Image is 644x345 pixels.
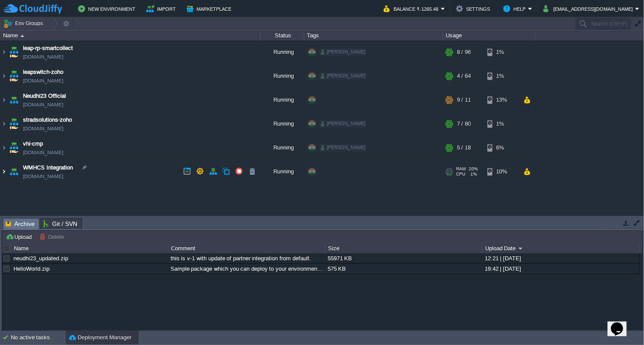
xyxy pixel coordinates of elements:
button: Delete [39,233,67,241]
img: AMDAwAAAACH5BAEAAAAALAAAAAABAAEAAAICRAEAOw== [0,136,7,159]
span: RAM [456,166,466,172]
div: Running [261,64,304,88]
div: 7 / 80 [457,112,471,136]
span: Git / SVN [43,219,77,229]
button: Settings [456,3,493,14]
div: [PERSON_NAME] [319,48,367,56]
div: No active tasks [11,331,65,345]
span: 20% [469,166,478,172]
img: AMDAwAAAACH5BAEAAAAALAAAAAABAAEAAAICRAEAOw== [8,136,20,159]
div: 1% [487,112,516,136]
img: AMDAwAAAACH5BAEAAAAALAAAAAABAAEAAAICRAEAOw== [8,40,20,64]
div: Name [12,243,168,253]
span: Archive [6,219,35,229]
div: Upload Date [483,243,639,253]
div: Comment [169,243,325,253]
button: New Environment [78,3,138,14]
a: WMHCS Integration [23,163,73,172]
a: [DOMAIN_NAME] [23,76,63,85]
div: Running [261,136,304,159]
div: Running [261,112,304,136]
a: [DOMAIN_NAME] [23,172,63,181]
div: 12:21 | [DATE] [483,253,639,263]
img: CloudJiffy [3,3,62,14]
a: leap-rp-smartcollect [23,44,73,53]
a: neudhi23_updated.zip [13,255,68,262]
div: Running [261,160,304,183]
img: AMDAwAAAACH5BAEAAAAALAAAAAABAAEAAAICRAEAOw== [0,112,7,136]
img: AMDAwAAAACH5BAEAAAAALAAAAAABAAEAAAICRAEAOw== [0,64,7,88]
div: 5 / 18 [457,136,471,159]
div: Tags [305,30,443,40]
div: [PERSON_NAME] [319,72,367,80]
div: 9 / 11 [457,88,471,112]
div: 6% [487,136,516,159]
img: AMDAwAAAACH5BAEAAAAALAAAAAABAAEAAAICRAEAOw== [8,112,20,136]
button: Upload [6,233,34,241]
a: HelloWorld.zip [13,265,49,272]
a: [DOMAIN_NAME] [23,124,63,133]
a: vhi-cmp [23,139,43,148]
a: stradsolutions-zoho [23,116,72,124]
div: Usage [444,30,535,40]
div: 10% [487,160,516,183]
a: [DOMAIN_NAME] [23,148,63,157]
div: 1% [487,40,516,64]
img: AMDAwAAAACH5BAEAAAAALAAAAAABAAEAAAICRAEAOw== [0,40,7,64]
img: AMDAwAAAACH5BAEAAAAALAAAAAABAAEAAAICRAEAOw== [8,160,20,183]
button: Marketplace [187,3,234,14]
div: 4 / 64 [457,64,471,88]
div: Running [261,88,304,112]
img: AMDAwAAAACH5BAEAAAAALAAAAAABAAEAAAICRAEAOw== [8,88,20,112]
button: Deployment Manager [69,333,131,342]
span: CPU [456,172,465,177]
div: Running [261,40,304,64]
button: [EMAIL_ADDRESS][DOMAIN_NAME] [543,3,635,14]
a: [DOMAIN_NAME] [23,53,63,61]
button: Env Groups [3,17,46,30]
div: [PERSON_NAME] [319,120,367,128]
img: AMDAwAAAACH5BAEAAAAALAAAAAABAAEAAAICRAEAOw== [0,160,7,183]
img: AMDAwAAAACH5BAEAAAAALAAAAAABAAEAAAICRAEAOw== [0,88,7,112]
div: 19:42 | [DATE] [483,264,639,274]
div: 575 KB [325,264,482,274]
span: 1% [469,172,477,177]
a: [DOMAIN_NAME] [23,100,63,109]
button: Import [146,3,179,14]
img: AMDAwAAAACH5BAEAAAAALAAAAAABAAEAAAICRAEAOw== [8,64,20,88]
iframe: chat widget [608,310,635,336]
button: Balance ₹-1265.48 [384,3,441,14]
button: Help [503,3,528,14]
div: Name [1,30,260,40]
div: 1% [487,64,516,88]
div: this is v-1 with update of partner integration from default. [168,253,325,263]
div: 8 / 96 [457,40,471,64]
a: leapswitch-zoho [23,68,63,76]
img: AMDAwAAAACH5BAEAAAAALAAAAAABAAEAAAICRAEAOw== [20,35,24,37]
div: Sample package which you can deploy to your environment. Feel free to delete and upload a package... [168,264,325,274]
a: Neudhi23 Official [23,92,66,100]
div: 13% [487,88,516,112]
div: 55971 KB [325,253,482,263]
div: [PERSON_NAME] [319,144,367,152]
div: Status [261,30,304,40]
div: Size [326,243,482,253]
